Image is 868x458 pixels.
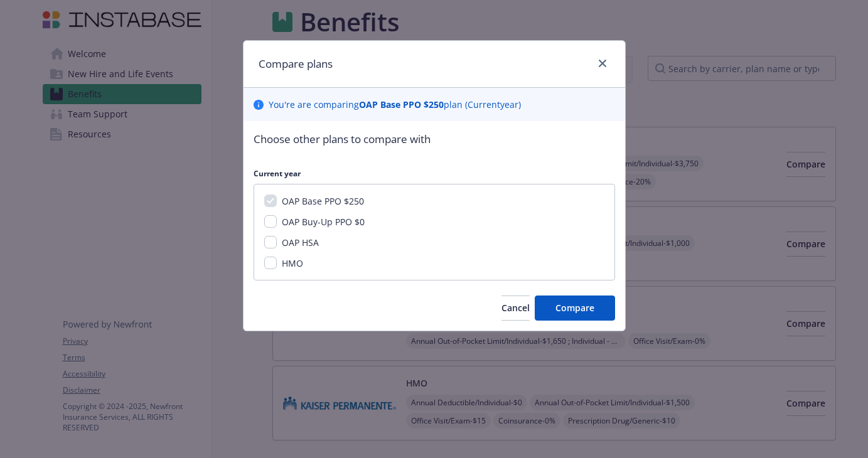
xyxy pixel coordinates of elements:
button: Cancel [501,296,530,321]
b: OAP Base PPO $250 [359,99,444,110]
span: OAP Buy-Up PPO $0 [282,216,365,228]
p: Current year [254,168,615,179]
span: OAP Base PPO $250 [282,195,364,207]
a: close [595,56,610,71]
span: Compare [555,302,594,314]
p: Choose other plans to compare with [254,131,615,147]
button: Compare [535,296,615,321]
h1: Compare plans [259,56,333,72]
span: OAP HSA [282,237,319,248]
span: Cancel [501,302,530,314]
span: HMO [282,257,303,269]
p: You ' re are comparing plan ( Current year) [269,98,521,111]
